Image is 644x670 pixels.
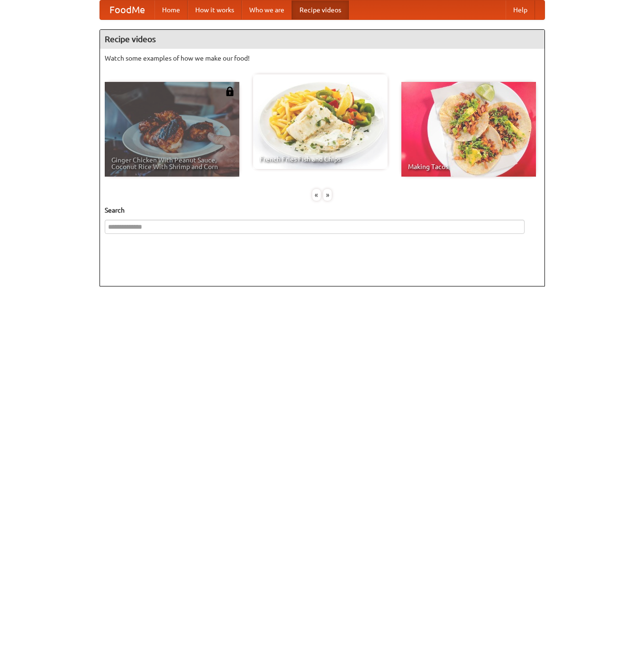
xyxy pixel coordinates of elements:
[154,0,188,19] a: Home
[323,189,332,201] div: »
[242,0,292,19] a: Who we are
[188,0,242,19] a: How it works
[225,87,235,96] img: 483408.png
[401,82,536,177] a: Making Tacos
[105,205,540,215] h5: Search
[506,0,535,19] a: Help
[312,189,321,201] div: «
[105,54,540,63] p: Watch some examples of how we make our food!
[408,163,529,170] span: Making Tacos
[100,0,154,19] a: FoodMe
[260,156,381,162] span: French Fries Fish and Chips
[100,30,544,49] h4: Recipe videos
[253,74,388,169] a: French Fries Fish and Chips
[292,0,349,19] a: Recipe videos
